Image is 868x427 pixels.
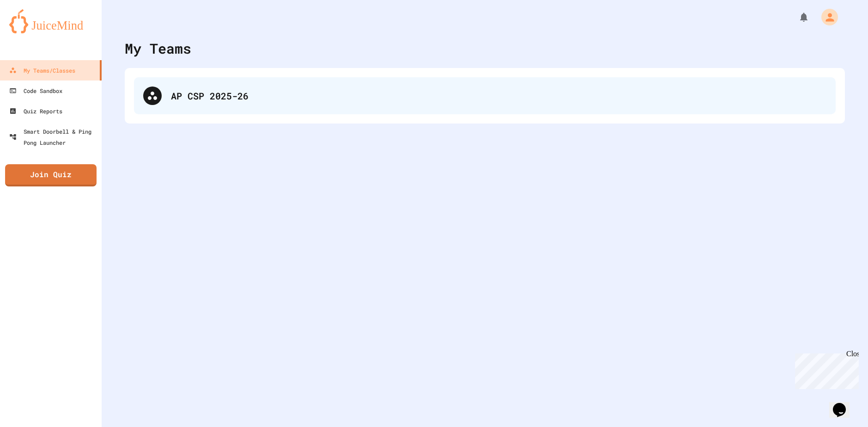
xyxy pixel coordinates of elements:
div: Chat with us now!Close [4,4,64,59]
div: AP CSP 2025-26 [134,77,836,114]
div: AP CSP 2025-26 [171,89,826,103]
iframe: chat widget [829,390,859,418]
div: Quiz Reports [9,105,62,117]
div: My Notifications [781,9,812,25]
a: Join Quiz [5,164,97,186]
img: logo-orange.svg [9,9,92,33]
div: Code Sandbox [9,85,62,96]
div: My Teams [125,38,191,59]
div: My Teams/Classes [9,65,75,76]
div: Smart Doorbell & Ping Pong Launcher [9,126,98,148]
iframe: chat widget [791,350,859,389]
div: My Account [812,6,840,28]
